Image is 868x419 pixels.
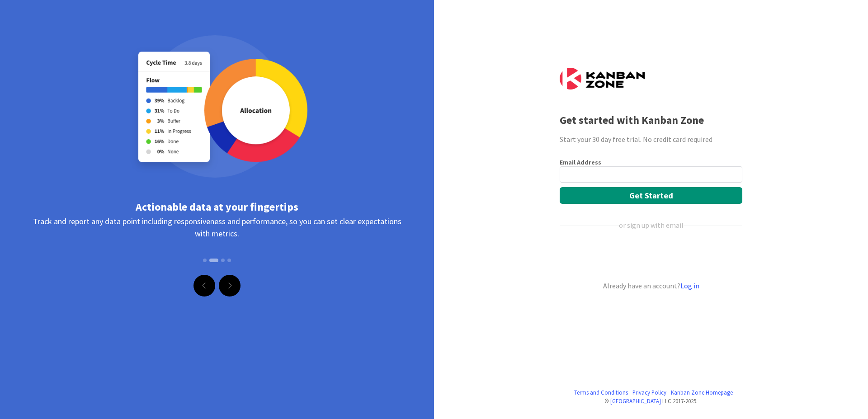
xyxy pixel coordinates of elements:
[560,158,601,166] label: Email Address
[560,280,742,291] div: Already have an account?
[574,388,628,397] a: Terms and Conditions
[619,220,684,231] div: or sign up with email
[32,199,402,215] div: Actionable data at your fingertips
[671,388,733,397] a: Kanban Zone Homepage
[221,254,225,267] button: Slide 3
[209,259,218,262] button: Slide 2
[632,388,666,397] a: Privacy Policy
[560,134,742,145] div: Start your 30 day free trial. No credit card required
[560,397,742,405] div: © LLC 2017- 2025 .
[680,281,699,290] a: Log in
[32,215,402,274] div: Track and report any data point including responsiveness and performance, so you can set clear ex...
[203,254,207,267] button: Slide 1
[560,113,704,127] b: Get started with Kanban Zone
[560,68,645,89] img: Kanban Zone
[227,254,231,267] button: Slide 4
[610,397,661,405] a: [GEOGRAPHIC_DATA]
[560,187,742,204] button: Get Started
[555,245,745,265] iframe: Botón Iniciar sesión con Google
